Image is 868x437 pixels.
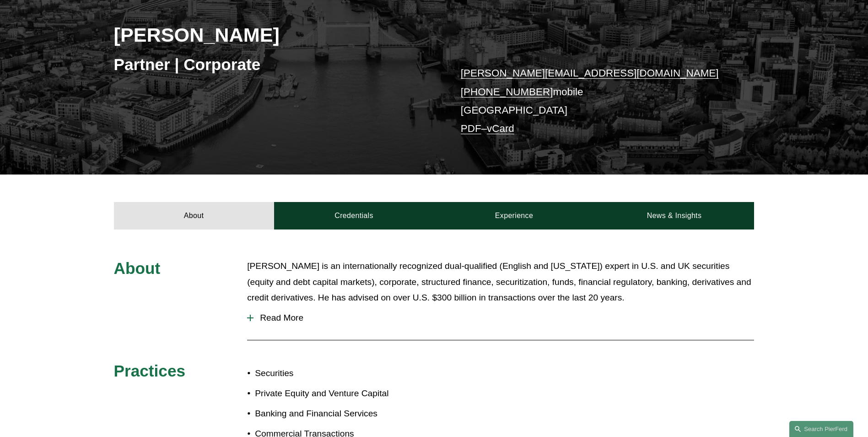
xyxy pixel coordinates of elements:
a: Experience [434,202,594,229]
a: [PERSON_NAME][EMAIL_ADDRESS][DOMAIN_NAME] [461,67,719,79]
button: Read More [247,306,754,330]
a: [PHONE_NUMBER] [461,86,553,98]
span: About [114,259,161,277]
span: Read More [253,313,754,323]
a: Credentials [274,202,434,229]
p: Private Equity and Venture Capital [255,386,434,402]
p: mobile [GEOGRAPHIC_DATA] – [461,64,728,138]
a: PDF [461,123,481,134]
p: Securities [255,366,434,382]
p: Banking and Financial Services [255,406,434,422]
a: vCard [487,123,514,134]
h2: [PERSON_NAME] [114,23,434,47]
a: About [114,202,274,229]
a: Search this site [789,421,853,437]
a: News & Insights [594,202,754,229]
h3: Partner | Corporate [114,55,434,75]
p: [PERSON_NAME] is an internationally recognized dual-qualified (English and [US_STATE]) expert in ... [247,258,754,306]
span: Practices [114,362,186,380]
